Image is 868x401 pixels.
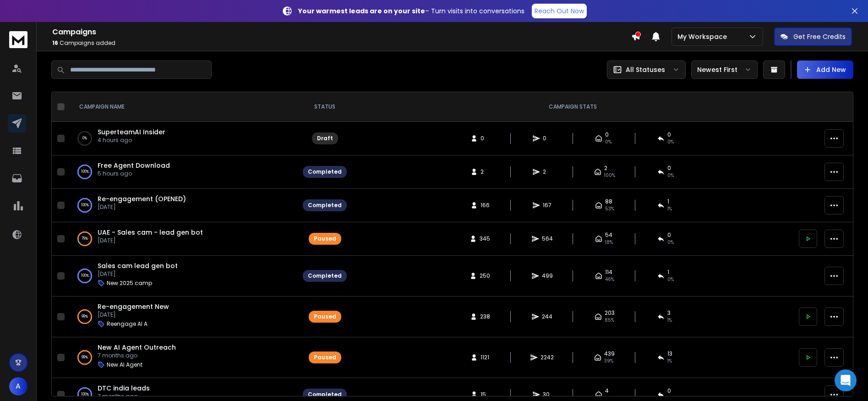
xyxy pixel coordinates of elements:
span: 0 [480,135,490,142]
td: 100%Free Agent Download5 hours ago [68,155,297,189]
p: [DATE] [98,270,178,278]
button: Add New [797,60,853,79]
span: 0% [605,138,611,146]
p: – Turn visits into conversations [298,6,524,16]
th: CAMPAIGN NAME [68,92,297,122]
a: Sales cam lead gen bot [98,261,178,270]
div: Completed [308,202,342,209]
div: Completed [308,168,342,176]
th: CAMPAIGN STATS [352,92,793,122]
p: 99 % [82,353,88,362]
a: Free Agent Download [98,161,170,170]
span: 46 % [605,276,614,283]
strong: Your warmest leads are on your site [298,6,425,16]
span: 54 [605,231,612,239]
span: 0 [605,131,609,138]
img: logo [9,31,27,48]
p: New 2025 camp [107,280,152,287]
span: 203 [605,309,615,317]
p: Reengage AI A [107,320,147,328]
span: 166 [480,202,490,209]
p: 5 hours ago [98,170,170,177]
p: 100 % [81,390,89,399]
a: DTC india leads [98,384,150,393]
span: 3 [667,309,671,317]
button: Newest First [691,60,758,79]
span: 39 % [604,357,613,365]
p: Get Free Credits [793,32,846,41]
span: 2 [604,165,607,172]
a: Reach Out Now [532,4,587,18]
span: New AI Agent Outreach [98,343,176,352]
span: 85 % [605,317,614,324]
p: [DATE] [98,203,186,211]
div: Completed [308,272,342,280]
p: [DATE] [98,237,203,244]
p: 79 % [82,234,88,243]
p: Reach Out Now [535,6,584,16]
button: A [9,377,27,396]
span: 13 [667,350,672,357]
span: 0 % [667,172,674,179]
span: 16 [52,39,58,47]
span: 238 [480,313,490,320]
span: 250 [480,272,490,280]
div: Open Intercom Messenger [835,369,857,391]
span: 30 [543,391,552,398]
a: SuperteamAI Insider [98,127,165,137]
span: 1 [667,269,669,276]
span: 0 [667,231,671,239]
span: 100 % [604,172,615,179]
p: My Workspace [677,32,731,41]
a: UAE - Sales cam - lead gen bot [98,228,203,237]
td: 99%New AI Agent Outreach7 months agoNew AI Agent [68,337,297,378]
span: 0% [667,138,674,146]
span: 345 [480,235,490,242]
span: 0 [667,165,671,172]
p: 0 % [82,134,87,143]
p: Campaigns added [52,39,631,47]
td: 99%Re-engagement New[DATE]Reengage AI A [68,297,297,337]
th: STATUS [297,92,352,122]
span: 167 [543,202,552,209]
span: 0 % [667,276,674,283]
span: 0 % [667,239,674,246]
span: 0 [667,387,671,395]
p: 7 months ago [98,393,150,400]
span: 88 [605,198,612,205]
span: 1 % [667,357,672,365]
h1: Campaigns [52,27,631,38]
span: 1121 [480,354,490,361]
span: 439 [604,350,615,357]
p: 99 % [82,312,88,321]
span: 114 [605,269,612,276]
div: Paused [314,235,336,242]
td: 100%Sales cam lead gen bot[DATE]New 2025 camp [68,256,297,297]
button: Get Free Credits [774,27,852,46]
a: Re-engagement (OPENED) [98,194,186,203]
span: 1 [667,198,669,205]
span: 1 % [667,205,672,213]
a: Re-engagement New [98,302,169,311]
p: All Statuses [626,65,665,74]
p: New AI Agent [107,361,142,368]
td: 100%Re-engagement (OPENED)[DATE] [68,189,297,222]
span: 1 % [667,317,672,324]
span: 18 % [605,239,613,246]
span: 0 [543,135,552,142]
span: 2 [480,168,490,176]
p: 7 months ago [98,352,176,359]
div: Draft [317,135,333,142]
span: 53 % [605,205,614,213]
span: 244 [542,313,552,320]
p: 100 % [81,271,89,280]
p: 100 % [81,201,89,210]
td: 0%SuperteamAI Insider4 hours ago [68,122,297,155]
p: [DATE] [98,311,169,319]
